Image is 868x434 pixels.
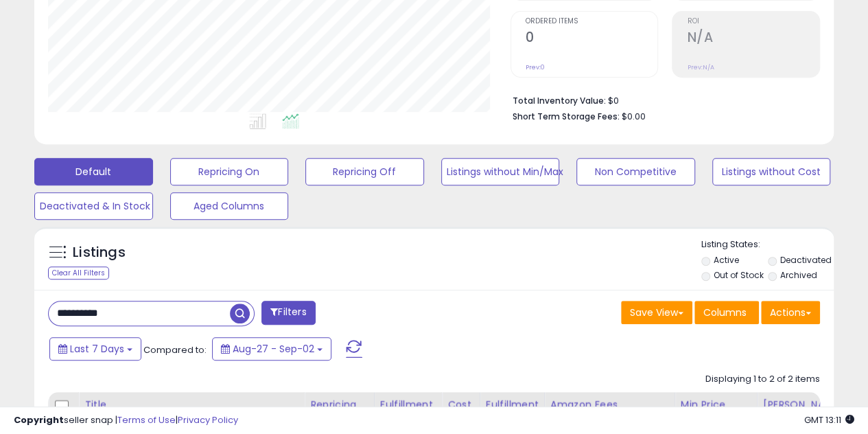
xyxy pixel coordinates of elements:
label: Out of Stock [713,269,763,281]
button: Actions [761,301,820,324]
small: Prev: N/A [687,63,714,71]
strong: Copyright [14,413,64,426]
button: Repricing On [170,158,289,185]
button: Save View [621,301,692,324]
div: Clear All Filters [48,266,109,279]
h2: 0 [526,30,658,48]
h5: Listings [73,243,126,262]
div: Displaying 1 to 2 of 2 items [705,373,820,386]
h2: N/A [687,30,819,48]
span: Columns [703,306,747,319]
li: $0 [513,91,810,108]
span: ROI [687,18,819,25]
button: Default [34,158,153,185]
button: Non Competitive [576,158,695,185]
label: Active [713,254,738,266]
button: Listings without Min/Max [441,158,560,185]
span: Ordered Items [526,18,658,25]
button: Columns [694,301,759,324]
small: Prev: 0 [526,63,545,71]
button: Deactivated & In Stock [34,192,153,220]
p: Listing States: [701,238,834,251]
span: Last 7 Days [70,342,124,356]
b: Total Inventory Value: [513,95,606,106]
button: Listings without Cost [712,158,831,185]
label: Archived [780,269,817,281]
span: Compared to: [143,343,207,356]
button: Filters [261,301,315,325]
div: seller snap | | [14,414,238,427]
button: Aug-27 - Sep-02 [212,337,331,361]
a: Privacy Policy [178,413,238,426]
b: Short Term Storage Fees: [513,111,620,122]
span: Aug-27 - Sep-02 [233,342,314,356]
label: Deactivated [780,254,832,266]
button: Aged Columns [170,192,289,220]
a: Terms of Use [117,413,176,426]
button: Last 7 Days [49,337,141,361]
span: 2025-09-10 13:11 GMT [804,413,854,426]
span: $0.00 [622,110,646,123]
button: Repricing Off [305,158,424,185]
